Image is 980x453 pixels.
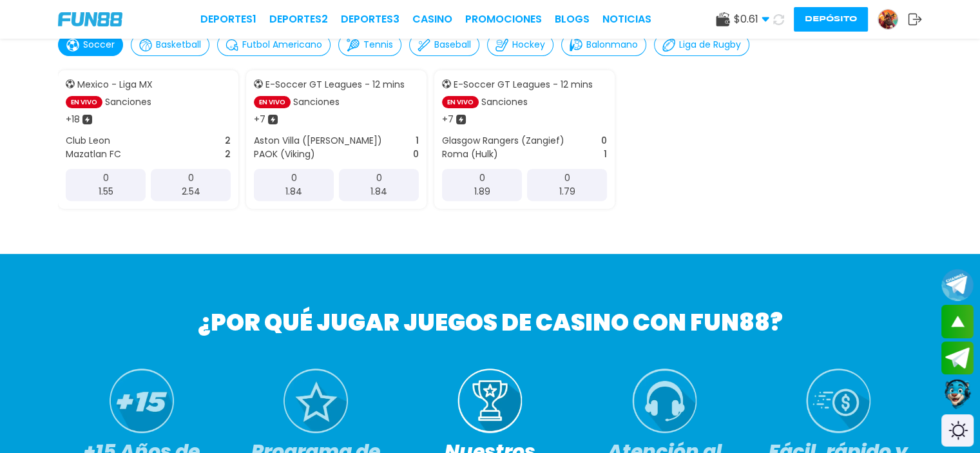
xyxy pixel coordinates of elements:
p: E-Soccer GT Leagues - 12 mins [265,78,405,92]
p: EN VIVO [66,96,102,108]
img: Avatar [878,10,898,29]
p: + 18 [66,113,80,126]
a: Deportes2 [269,12,328,27]
p: + 7 [442,113,454,126]
p: Sanciones [105,95,151,109]
p: EN VIVO [442,96,479,108]
p: Tennis [363,38,393,52]
p: Hockey [512,38,545,52]
p: Basketball [156,38,201,52]
button: Depósito [794,7,868,32]
a: BLOGS [555,12,590,27]
p: Balonmano [586,38,638,52]
p: 1 [416,134,419,148]
p: Glasgow Rangers (Zangief) [442,134,564,148]
p: Sanciones [481,95,528,109]
p: PAOK (Viking) [254,148,315,161]
p: 0 [291,171,297,185]
p: 0 [188,171,194,185]
p: 0 [103,171,109,185]
a: Deportes3 [341,12,399,27]
img: +15 Años de Experiencia [110,369,174,433]
p: 1.55 [99,185,113,198]
p: Aston Villa ([PERSON_NAME]) [254,134,382,148]
p: 1.79 [559,185,575,198]
a: Promociones [465,12,542,27]
p: Mexico - Liga MX [77,78,153,92]
button: Tennis [338,34,401,56]
button: Basketball [131,34,209,56]
button: Baseball [409,34,479,56]
img: Company Logo [58,12,122,26]
a: Avatar [878,9,908,30]
p: 1 [604,148,607,161]
button: Join telegram channel [941,268,974,302]
p: + 7 [254,113,265,126]
p: 2 [225,148,231,161]
p: 1.84 [285,185,302,198]
button: Balonmano [561,34,646,56]
p: 0 [479,171,485,185]
img: Programa de Lealtad [283,369,348,433]
img: Nuestros Ganadores [457,369,522,433]
p: Liga de Rugby [679,38,741,52]
div: Switch theme [941,414,974,447]
button: Liga de Rugby [654,34,749,56]
p: 0 [376,171,382,185]
p: 0 [413,148,419,161]
p: 1.89 [474,185,490,198]
p: E-Soccer GT Leagues - 12 mins [454,78,593,92]
p: 0 [601,134,607,148]
span: $ 0.61 [734,12,769,27]
button: Join telegram [941,342,974,375]
a: NOTICIAS [602,12,651,27]
a: CASINO [412,12,452,27]
button: Futbol Americano [217,34,331,56]
p: Roma (Hulk) [442,148,498,161]
p: Mazatlan FC [66,148,121,161]
p: 0 [564,171,570,185]
button: Contact customer service [941,378,974,411]
p: Sanciones [293,95,340,109]
button: Hockey [487,34,553,56]
button: Soccer [58,34,123,56]
img: Fácil, rápido y seguro [806,369,870,433]
p: Soccer [83,38,115,52]
p: EN VIVO [254,96,291,108]
p: Baseball [434,38,471,52]
p: 2.54 [182,185,200,198]
a: Deportes1 [200,12,256,27]
img: Atención al cliente [632,369,697,433]
p: 2 [225,134,231,148]
p: 1.84 [370,185,387,198]
p: Club Leon [66,134,110,148]
p: Futbol Americano [242,38,322,52]
button: scroll up [941,305,974,338]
